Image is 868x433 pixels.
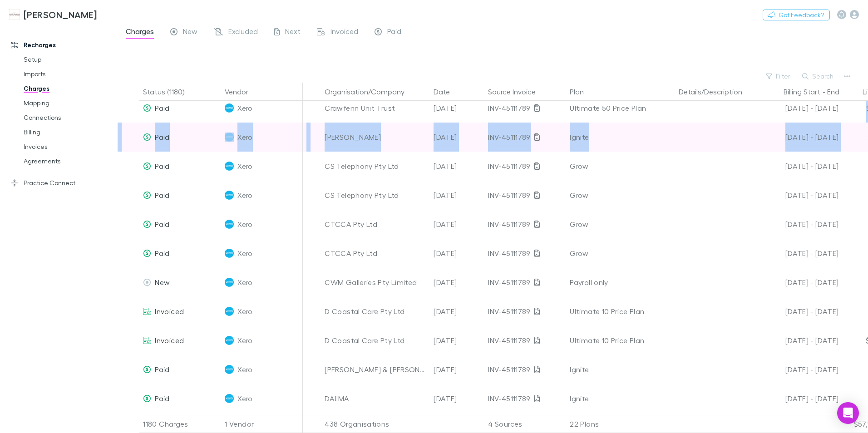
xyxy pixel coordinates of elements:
[15,52,123,67] a: Setup
[570,326,671,355] div: Ultimate 10 Price Plan
[430,123,484,152] div: [DATE]
[488,210,562,239] div: INV-45111789
[225,278,234,287] img: Xero's Logo
[24,9,97,20] h3: [PERSON_NAME]
[570,123,671,152] div: Ignite
[760,210,838,239] div: [DATE] - [DATE]
[237,93,252,123] span: Xero
[387,27,401,39] span: Paid
[488,152,562,181] div: INV-45111789
[488,239,562,268] div: INV-45111789
[837,402,859,424] div: Open Intercom Messenger
[570,384,671,413] div: Ignite
[570,210,671,239] div: Grow
[321,415,430,433] div: 438 Organisations
[155,278,170,286] span: New
[221,415,303,433] div: 1 Vendor
[225,162,234,171] img: Xero's Logo
[827,83,839,101] button: End
[237,239,252,268] span: Xero
[225,394,234,403] img: Xero's Logo
[325,268,426,297] div: CWM Galleries Pty Limited
[570,152,671,181] div: Grow
[15,67,123,81] a: Imports
[570,355,671,384] div: Ignite
[434,83,461,101] button: Date
[15,81,123,96] a: Charges
[325,326,426,355] div: D Coastal Care Pty Ltd
[225,103,234,113] img: Xero's Logo
[570,297,671,326] div: Ultimate 10 Price Plan
[155,162,169,170] span: Paid
[488,355,562,384] div: INV-45111789
[237,152,252,181] span: Xero
[325,355,426,384] div: [PERSON_NAME] & [PERSON_NAME]
[430,326,484,355] div: [DATE]
[237,123,252,152] span: Xero
[570,181,671,210] div: Grow
[760,123,838,152] div: [DATE] - [DATE]
[2,176,123,190] a: Practice Connect
[760,268,838,297] div: [DATE] - [DATE]
[15,154,123,168] a: Agreements
[325,239,426,268] div: CTCCA Pty Ltd
[126,27,154,39] span: Charges
[330,27,358,39] span: Invoiced
[225,365,234,374] img: Xero's Logo
[2,38,123,52] a: Recharges
[488,123,562,152] div: INV-45111789
[566,415,675,433] div: 22 Plans
[285,27,301,39] span: Next
[237,297,252,326] span: Xero
[237,268,252,297] span: Xero
[430,93,484,123] div: [DATE]
[228,27,258,39] span: Excluded
[679,83,753,101] button: Details/Description
[143,83,195,101] button: Status (1180)
[225,336,234,345] img: Xero's Logo
[325,384,426,413] div: DAJIMA
[237,210,252,239] span: Xero
[155,191,169,199] span: Paid
[15,139,123,154] a: Invoices
[15,96,123,110] a: Mapping
[9,9,20,20] img: Hales Douglass's Logo
[237,384,252,413] span: Xero
[183,27,197,39] span: New
[430,210,484,239] div: [DATE]
[760,326,838,355] div: [DATE] - [DATE]
[430,152,484,181] div: [DATE]
[570,268,671,297] div: Payroll only
[760,83,848,101] div: -
[570,93,671,123] div: Ultimate 50 Price Plan
[761,71,796,82] button: Filter
[430,355,484,384] div: [DATE]
[155,249,169,257] span: Paid
[570,83,595,101] button: Plan
[430,297,484,326] div: [DATE]
[488,326,562,355] div: INV-45111789
[225,249,234,258] img: Xero's Logo
[225,133,234,142] img: Xero's Logo
[155,394,169,403] span: Paid
[430,181,484,210] div: [DATE]
[488,268,562,297] div: INV-45111789
[488,181,562,210] div: INV-45111789
[784,83,820,101] button: Billing Start
[155,307,184,315] span: Invoiced
[15,110,123,125] a: Connections
[325,83,415,101] button: Organisation/Company
[798,71,839,82] button: Search
[570,239,671,268] div: Grow
[155,220,169,228] span: Paid
[488,384,562,413] div: INV-45111789
[325,210,426,239] div: CTCCA Pty Ltd
[430,239,484,268] div: [DATE]
[760,181,838,210] div: [DATE] - [DATE]
[237,355,252,384] span: Xero
[488,297,562,326] div: INV-45111789
[484,415,566,433] div: 4 Sources
[139,415,221,433] div: 1180 Charges
[430,268,484,297] div: [DATE]
[225,191,234,200] img: Xero's Logo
